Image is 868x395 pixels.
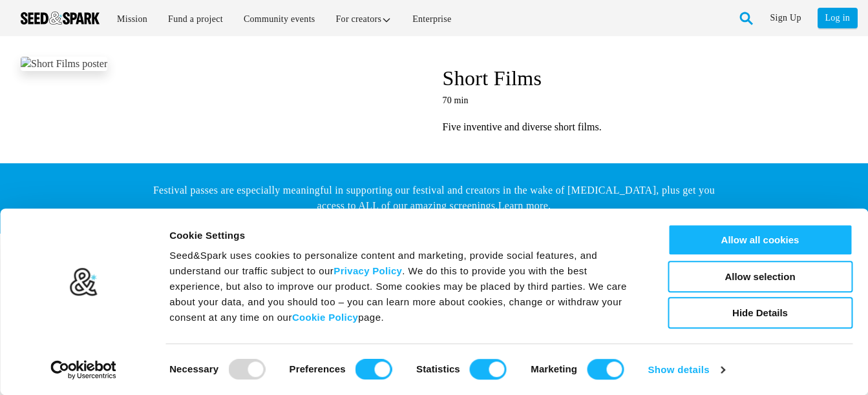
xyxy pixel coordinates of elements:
a: For creators [327,5,401,33]
strong: Necessary [169,363,218,374]
p: Festival passes are especially meaningful in supporting our festival and creators in the wake of ... [148,183,720,214]
div: Seed&Spark uses cookies to personalize content and marketing, provide social features, and unders... [169,248,639,325]
h4: Short Films [443,57,776,92]
a: Community events [235,5,324,33]
a: Cookie Policy [292,312,358,323]
strong: Preferences [290,363,346,374]
img: logo [69,268,98,298]
a: Sign Up [770,8,801,28]
a: Mission [108,5,156,33]
a: Learn more [498,200,548,211]
a: Log in [818,8,858,28]
legend: Consent Selection [169,354,169,354]
img: Short Films poster [21,57,107,71]
span: 70 min [443,94,776,107]
button: Hide Details [668,297,852,329]
strong: Marketing [531,363,577,374]
span: Five inventive and diverse short films. [443,121,602,132]
a: Fund a project [159,5,232,33]
button: Allow all cookies [668,224,852,256]
a: Show details [648,360,725,380]
strong: Statistics [416,363,460,374]
a: Enterprise [403,5,460,33]
button: Allow selection [668,261,852,292]
a: Privacy Policy [333,265,402,276]
div: Cookie Settings [169,228,639,243]
a: Usercentrics Cookiebot - opens in a new window [27,360,140,380]
img: Seed amp; Spark [21,12,100,25]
